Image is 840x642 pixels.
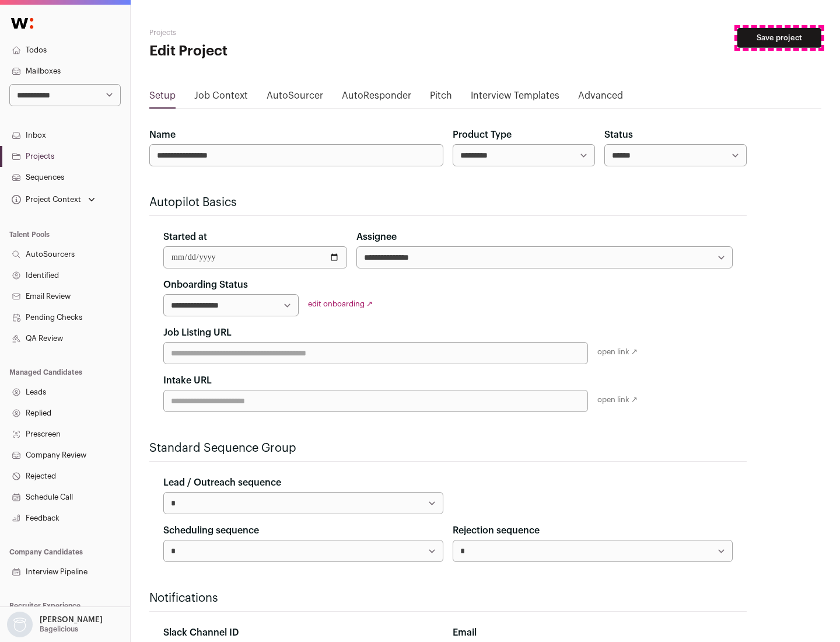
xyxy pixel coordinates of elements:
[342,89,411,107] a: AutoResponder
[453,524,540,538] label: Rejection sequence
[308,300,373,308] a: edit onboarding ↗
[149,194,747,211] h2: Autopilot Basics
[40,615,103,624] p: [PERSON_NAME]
[7,612,33,637] img: nopic.png
[578,89,623,107] a: Advanced
[149,440,747,456] h2: Standard Sequence Group
[737,28,821,48] button: Save project
[430,89,452,107] a: Pitch
[149,28,373,37] h2: Projects
[356,230,397,244] label: Assignee
[163,626,239,640] label: Slack Channel ID
[9,195,81,204] div: Project Context
[163,326,232,340] label: Job Listing URL
[163,374,212,388] label: Intake URL
[149,590,747,606] h2: Notifications
[194,89,248,107] a: Job Context
[163,476,281,490] label: Lead / Outreach sequence
[9,191,97,208] button: Open dropdown
[163,524,259,538] label: Scheduling sequence
[5,12,40,35] img: Wellfound
[40,624,78,634] p: Bagelicious
[453,128,512,142] label: Product Type
[163,278,248,292] label: Onboarding Status
[163,230,207,244] label: Started at
[149,89,176,107] a: Setup
[604,128,633,142] label: Status
[453,626,733,640] div: Email
[471,89,559,107] a: Interview Templates
[5,612,105,637] button: Open dropdown
[149,128,176,142] label: Name
[267,89,323,107] a: AutoSourcer
[149,42,373,61] h1: Edit Project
